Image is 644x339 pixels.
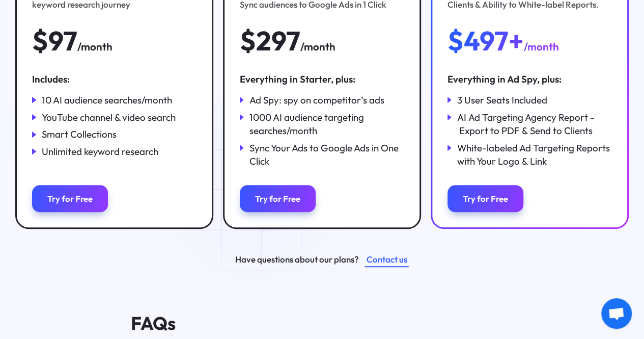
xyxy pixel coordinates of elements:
[249,141,404,168] div: Sync Your Ads to Google Ads in One Click
[42,145,158,158] div: Unlimited keyword research
[463,193,508,204] div: Try for Free
[42,127,117,141] div: Smart Collections
[42,111,176,124] div: YouTube channel & video search
[32,27,77,55] div: $97
[601,298,632,329] div: Open chat
[249,111,404,138] div: 1000 AI audience targeting searches/month
[240,27,300,55] div: $297
[457,141,612,168] div: White-labeled Ad Targeting Reports with Your Logo & Link
[32,72,197,86] div: Includes:
[235,253,359,266] div: Have questions about our plans?
[447,185,523,212] a: Try for Free
[447,72,612,86] div: Everything in Ad Spy, plus:
[77,38,113,55] div: /month
[447,27,524,55] div: $497+
[457,93,547,107] div: 3 User Seats Included
[457,111,612,138] div: AI Ad Targeting Agency Report - Export to PDF & Send to Clients
[42,93,172,107] div: 10 AI audience searches/month
[131,313,513,333] h4: FAQs
[255,193,300,204] div: Try for Free
[365,252,409,267] a: Contact us
[240,72,404,86] div: Everything in Starter, plus:
[367,253,407,266] div: Contact us
[47,193,93,204] div: Try for Free
[524,38,559,55] div: /month
[240,185,316,212] a: Try for Free
[300,38,335,55] div: /month
[32,185,108,212] a: Try for Free
[249,93,384,107] div: Ad Spy: spy on competitor’s ads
